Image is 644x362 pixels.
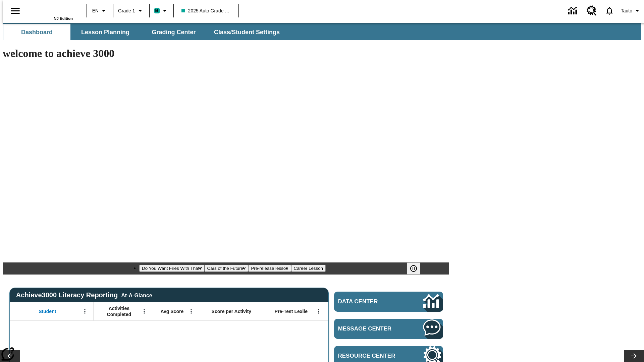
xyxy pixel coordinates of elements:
[3,24,286,40] div: SubNavbar
[5,1,25,21] button: Open side menu
[39,308,56,314] span: Student
[139,265,205,272] button: Slide 1 Do You Want Fries With That?
[152,28,196,36] span: Grading Center
[160,308,183,314] span: Avg Score
[3,23,641,40] div: SubNavbar
[121,291,152,299] div: At-A-Glance
[314,306,324,316] button: Open Menu
[3,47,449,60] h1: welcome to achieve 3000
[275,308,308,314] span: Pre-Test Lexile
[212,308,252,314] span: Score per Activity
[214,28,280,36] span: Class/Student Settings
[29,2,73,20] div: Home
[118,7,135,14] span: Grade 1
[209,24,285,40] button: Class/Student Settings
[334,292,443,312] a: Data Center
[92,7,99,14] span: EN
[72,24,139,40] button: Lesson Planning
[155,6,159,15] span: B
[334,319,443,339] a: Message Center
[618,5,644,17] button: Profile/Settings
[407,262,420,275] button: Pause
[115,5,147,17] button: Grade: Grade 1, Select a grade
[564,2,583,20] a: Data Center
[291,265,326,272] button: Slide 4 Career Lesson
[97,305,141,317] span: Activities Completed
[248,265,291,272] button: Slide 3 Pre-release lesson
[624,350,644,362] button: Lesson carousel, Next
[407,262,427,275] div: Pause
[338,353,403,359] span: Resource Center
[621,7,632,14] span: Tauto
[54,16,73,20] span: NJ Edition
[29,3,73,16] a: Home
[338,325,403,332] span: Message Center
[601,2,618,19] a: Notifications
[338,298,401,305] span: Data Center
[80,306,90,316] button: Open Menu
[139,306,149,316] button: Open Menu
[186,306,196,316] button: Open Menu
[3,24,70,40] button: Dashboard
[16,291,152,299] span: Achieve3000 Literacy Reporting
[21,28,53,36] span: Dashboard
[152,5,171,17] button: Boost Class color is teal. Change class color
[205,265,249,272] button: Slide 2 Cars of the Future?
[140,24,207,40] button: Grading Center
[181,7,231,14] span: 2025 Auto Grade 1 A
[81,28,129,36] span: Lesson Planning
[89,5,111,17] button: Language: EN, Select a language
[583,2,601,20] a: Resource Center, Will open in new tab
